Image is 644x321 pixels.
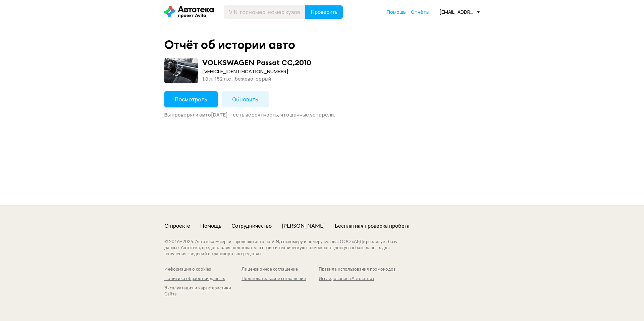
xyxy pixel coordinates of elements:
a: [PERSON_NAME] [282,222,325,230]
a: Сотрудничество [231,222,272,230]
a: Информация о cookies [164,267,241,273]
div: Вы проверяли авто [DATE] — есть вероятность, что данные устарели. [164,111,480,118]
a: Исследование «Автостата» [319,276,396,282]
div: Отчёт об истории авто [164,38,295,52]
button: Обновить [222,91,269,107]
span: Помощь [387,9,406,15]
button: Посмотреть [164,91,218,107]
div: 1.8 л, 152 л.c., бежево-серый [202,75,311,83]
a: О проекте [164,222,190,230]
div: © 2016– 2025 . Автотека — сервис проверки авто по VIN, госномеру и номеру кузова. ООО «АБД» реали... [164,239,411,257]
span: Проверить [311,9,337,15]
a: Эксплуатация и характеристики Сайта [164,285,241,297]
a: Помощь [200,222,221,230]
span: Отчёты [411,9,429,15]
button: Проверить [305,5,343,19]
span: Посмотреть [175,96,207,103]
a: Правила использования промокодов [319,267,396,273]
a: Пользовательское соглашение [241,276,319,282]
a: Лицензионное соглашение [241,267,319,273]
div: [VEHICLE_IDENTIFICATION_NUMBER] [202,68,311,75]
a: Помощь [387,9,406,15]
a: Бесплатная проверка пробега [335,222,410,230]
div: [EMAIL_ADDRESS][DOMAIN_NAME] [439,9,480,15]
a: Отчёты [411,9,429,15]
span: Обновить [232,96,258,103]
a: Политика обработки данных [164,276,241,282]
input: VIN, госномер, номер кузова [224,5,306,19]
div: VOLKSWAGEN Passat CC , 2010 [202,58,311,67]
